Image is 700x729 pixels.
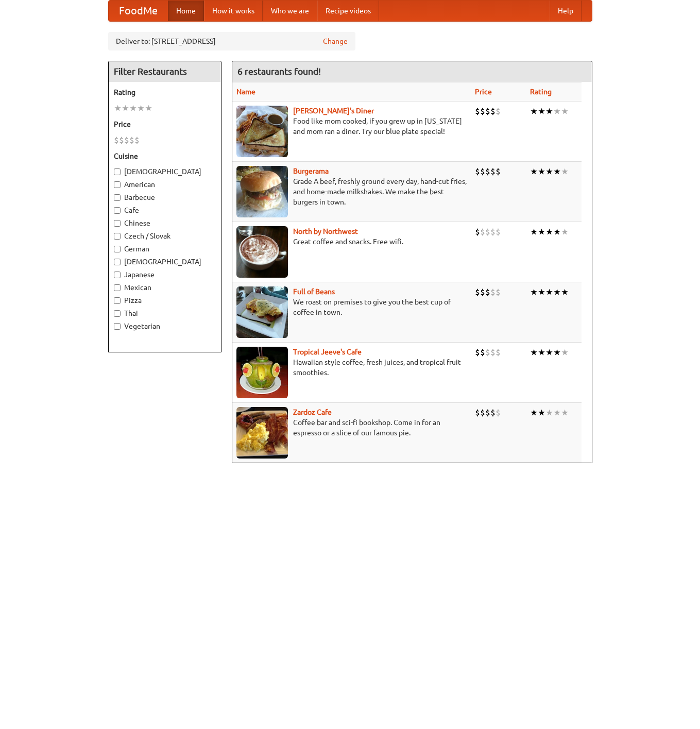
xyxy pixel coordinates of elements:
[114,181,121,188] input: American
[317,1,379,21] a: Recipe videos
[114,308,216,318] label: Thai
[236,106,288,157] img: sallys.jpg
[114,168,121,175] input: [DEMOGRAPHIC_DATA]
[475,286,480,298] li: $
[114,103,122,114] li: ★
[114,119,216,129] h5: Price
[490,286,496,298] li: $
[553,106,561,117] li: ★
[114,297,121,304] input: Pizza
[545,106,553,117] li: ★
[236,226,288,278] img: north.jpg
[114,321,216,331] label: Vegetarian
[114,233,121,240] input: Czech / Slovak
[114,207,121,214] input: Cafe
[114,284,121,291] input: Mexican
[480,407,485,418] li: $
[236,166,288,217] img: burgerama.jpg
[119,134,124,146] li: $
[134,134,140,146] li: $
[496,407,501,418] li: $
[538,106,545,117] li: ★
[485,407,490,418] li: $
[114,192,216,202] label: Barbecue
[293,408,332,416] b: Zardoz Cafe
[530,286,538,298] li: ★
[530,347,538,358] li: ★
[496,166,501,177] li: $
[553,347,561,358] li: ★
[114,87,216,97] h5: Rating
[538,407,545,418] li: ★
[545,226,553,238] li: ★
[137,103,145,114] li: ★
[545,347,553,358] li: ★
[114,179,216,190] label: American
[530,407,538,418] li: ★
[109,61,221,82] h4: Filter Restaurants
[475,407,480,418] li: $
[545,407,553,418] li: ★
[480,286,485,298] li: $
[538,226,545,238] li: ★
[293,348,362,356] a: Tropical Jeeve's Cafe
[496,347,501,358] li: $
[122,103,129,114] li: ★
[236,347,288,398] img: jeeves.jpg
[480,226,485,238] li: $
[293,167,329,175] a: Burgerama
[490,347,496,358] li: $
[114,310,121,317] input: Thai
[114,246,121,252] input: German
[293,107,374,115] a: [PERSON_NAME]'s Diner
[114,231,216,241] label: Czech / Slovak
[490,407,496,418] li: $
[485,226,490,238] li: $
[496,226,501,238] li: $
[236,236,467,247] p: Great coffee and snacks. Free wifi.
[236,407,288,459] img: zardoz.jpg
[293,227,358,235] a: North by Northwest
[490,226,496,238] li: $
[561,106,569,117] li: ★
[553,286,561,298] li: ★
[553,407,561,418] li: ★
[545,166,553,177] li: ★
[109,1,168,21] a: FoodMe
[236,176,467,207] p: Grade A beef, freshly ground every day, hand-cut fries, and home-made milkshakes. We make the bes...
[475,166,480,177] li: $
[553,226,561,238] li: ★
[236,116,467,137] p: Food like mom cooked, if you grew up in [US_STATE] and mom ran a diner. Try our blue plate special!
[561,166,569,177] li: ★
[475,347,480,358] li: $
[538,347,545,358] li: ★
[550,1,582,21] a: Help
[114,323,121,330] input: Vegetarian
[129,134,134,146] li: $
[114,218,216,228] label: Chinese
[236,88,255,96] a: Name
[323,36,348,46] a: Change
[480,347,485,358] li: $
[236,417,467,438] p: Coffee bar and sci-fi bookshop. Come in for an espresso or a slice of our famous pie.
[114,272,121,278] input: Japanese
[129,103,137,114] li: ★
[236,286,288,338] img: beans.jpg
[480,106,485,117] li: $
[475,88,492,96] a: Price
[475,106,480,117] li: $
[236,297,467,317] p: We roast on premises to give you the best cup of coffee in town.
[480,166,485,177] li: $
[293,287,335,296] a: Full of Beans
[114,194,121,201] input: Barbecue
[496,106,501,117] li: $
[475,226,480,238] li: $
[538,286,545,298] li: ★
[485,106,490,117] li: $
[545,286,553,298] li: ★
[237,66,321,76] ng-pluralize: 6 restaurants found!
[561,226,569,238] li: ★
